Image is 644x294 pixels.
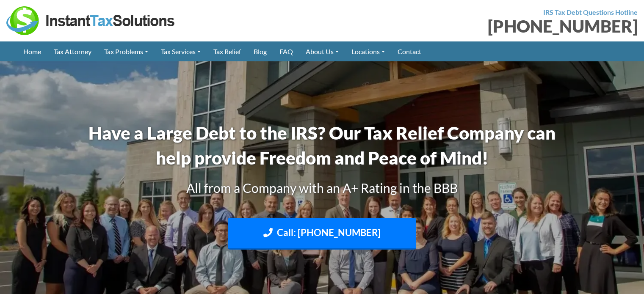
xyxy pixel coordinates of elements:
h1: Have a Large Debt to the IRS? Our Tax Relief Company can help provide Freedom and Peace of Mind! [87,121,557,170]
a: About Us [299,41,345,61]
img: Instant Tax Solutions Logo [6,6,176,35]
h3: All from a Company with an A+ Rating in the BBB [87,179,557,197]
a: Contact [391,41,428,61]
a: Tax Services [155,41,207,61]
a: Tax Relief [207,41,247,61]
a: FAQ [273,41,299,61]
strong: IRS Tax Debt Questions Hotline [543,8,638,16]
a: Home [17,41,47,61]
div: [PHONE_NUMBER] [329,18,638,35]
a: Locations [345,41,391,61]
a: Tax Problems [98,41,155,61]
a: Blog [247,41,273,61]
a: Tax Attorney [47,41,98,61]
a: Call: [PHONE_NUMBER] [228,218,416,250]
a: Instant Tax Solutions Logo [6,16,176,24]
